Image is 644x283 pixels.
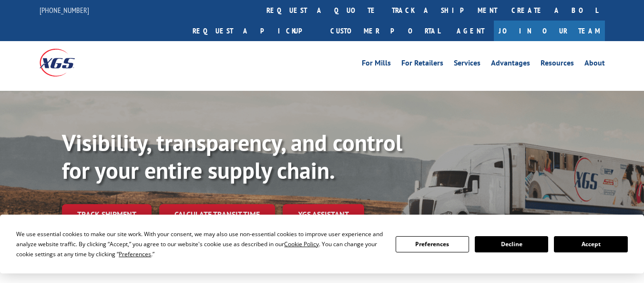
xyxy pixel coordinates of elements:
[323,21,447,41] a: Customer Portal
[362,59,391,70] a: For Mills
[475,236,548,252] button: Decline
[401,59,443,70] a: For Retailers
[584,59,605,70] a: About
[541,59,574,70] a: Resources
[454,59,480,70] a: Services
[40,5,89,15] a: [PHONE_NUMBER]
[283,204,364,225] a: XGS ASSISTANT
[185,21,323,41] a: Request a pickup
[62,128,402,185] b: Visibility, transparency, and control for your entire supply chain.
[554,236,627,252] button: Accept
[491,59,530,70] a: Advantages
[119,250,151,258] span: Preferences
[62,204,152,224] a: Track shipment
[159,204,275,225] a: Calculate transit time
[447,21,494,41] a: Agent
[494,21,605,41] a: Join Our Team
[396,236,469,252] button: Preferences
[16,229,384,259] div: We use essential cookies to make our site work. With your consent, we may also use non-essential ...
[284,240,319,248] span: Cookie Policy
